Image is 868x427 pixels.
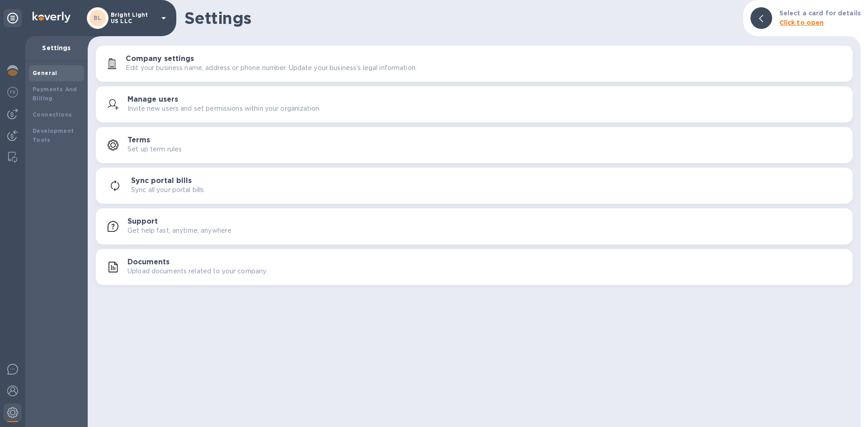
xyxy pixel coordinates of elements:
h3: Sync portal bills [131,177,192,185]
p: Edit your business name, address or phone number. Update your business's legal information. [126,63,417,73]
button: Manage usersInvite new users and set permissions within your organization. [96,86,853,122]
button: Sync portal billsSync all your portal bills [96,168,853,204]
p: Set up term rules [127,145,182,154]
h3: Support [127,217,158,226]
p: Sync all your portal bills [131,185,204,195]
button: TermsSet up term rules [96,127,853,163]
b: Select a card for details [779,9,861,17]
b: General [33,70,57,76]
h3: Manage users [127,95,178,104]
h3: Company settings [126,55,194,63]
b: Development Tools [33,127,74,143]
b: Click to open [779,19,824,26]
p: Settings [33,43,80,52]
b: Connections [33,111,72,118]
iframe: Chat Widget [823,384,868,427]
p: Upload documents related to your company. [127,267,267,276]
h1: Settings [184,9,736,28]
button: Company settingsEdit your business name, address or phone number. Update your business's legal in... [96,46,853,82]
button: SupportGet help fast, anytime, anywhere [96,208,853,244]
b: Payments And Billing [33,86,77,102]
img: Foreign exchange [7,87,18,98]
img: Logo [33,12,71,23]
button: DocumentsUpload documents related to your company. [96,249,853,285]
h3: Terms [127,136,150,145]
p: Invite new users and set permissions within your organization. [127,104,321,113]
div: Unpin categories [4,9,22,27]
p: Bright Light US LLC [111,12,156,24]
h3: Documents [127,258,170,267]
b: BL [94,14,102,21]
p: Get help fast, anytime, anywhere [127,226,231,235]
